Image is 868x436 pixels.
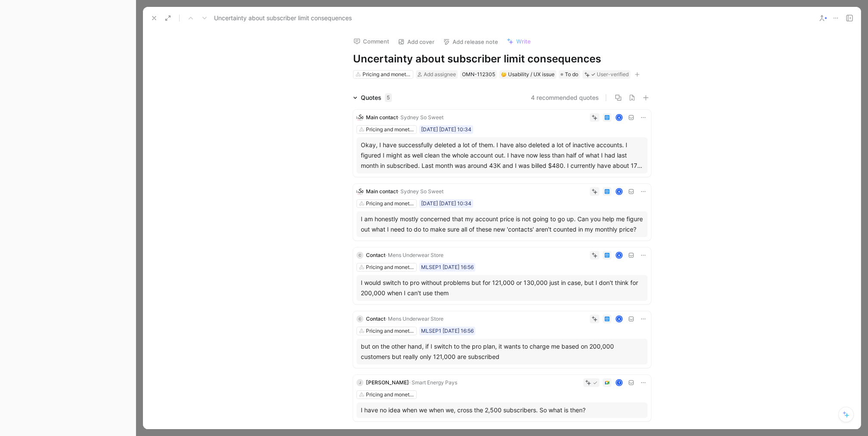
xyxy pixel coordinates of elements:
div: K [616,316,622,322]
div: K [616,189,622,195]
span: Uncertainty about subscriber limit consequences [214,13,352,23]
div: Pricing and monetisation [366,263,414,272]
div: Pricing and monetisation [366,327,414,335]
h1: Uncertainty about subscriber limit consequences [353,52,651,66]
div: J [356,379,363,386]
span: · Mens Underwear Store [385,252,443,258]
span: · Sydney So Sweet [398,188,443,195]
div: Pricing and monetisation [366,125,414,134]
div: Okay, I have successfully deleted a lot of them. I have also deleted a lot of inactive accounts. ... [361,140,643,171]
span: Main contact [366,188,398,195]
div: [DATE] [DATE] 10:34 [421,125,471,134]
div: T [616,380,622,386]
button: Add cover [394,36,438,48]
div: [DATE] [DATE] 10:34 [421,199,471,208]
div: To do [559,70,580,79]
div: C [356,252,363,259]
span: · Sydney So Sweet [398,114,443,121]
span: · Smart Energy Pays [409,379,457,386]
img: logo [356,188,363,195]
div: User-verified [597,70,629,79]
span: To do [565,70,578,79]
div: MLSEP1 [DATE] 16:56 [421,327,474,335]
img: logo [356,114,363,121]
div: I would switch to pro without problems but for 121,000 or 130,000 just in case, but I don't think... [361,278,643,298]
div: Pricing and monetisation [363,70,411,79]
div: I am honestly mostly concerned that my account price is not going to go up. Can you help me figur... [361,214,643,235]
button: Add release note [439,36,502,48]
button: 4 recommended quotes [531,93,599,103]
div: but on the other hand, if I switch to the pro plan, it wants to charge me based on 200,000 custom... [361,341,643,362]
span: Main contact [366,114,398,121]
div: Pricing and monetisation [366,390,414,399]
span: · Mens Underwear Store [385,315,443,322]
span: Write [516,37,531,45]
div: 🤔Usability / UX issue [499,70,556,79]
button: Comment [350,35,393,47]
img: 🤔 [501,72,506,77]
div: K [616,253,622,258]
div: I have no idea when we when we, cross the 2,500 subscribers. So what is then? [361,405,643,415]
div: Quotes5 [350,93,395,103]
div: Usability / UX issue [501,70,555,79]
div: MLSEP1 [DATE] 16:56 [421,263,474,272]
div: OMN-112305 [462,70,495,79]
div: C [356,315,363,322]
div: Quotes [361,93,392,103]
span: Add assignee [424,71,456,77]
span: Contact [366,252,385,258]
button: Write [503,35,535,47]
div: 5 [385,93,392,102]
div: Pricing and monetisation [366,199,414,208]
span: [PERSON_NAME] [366,379,409,386]
span: Contact [366,315,385,322]
div: K [616,115,622,121]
